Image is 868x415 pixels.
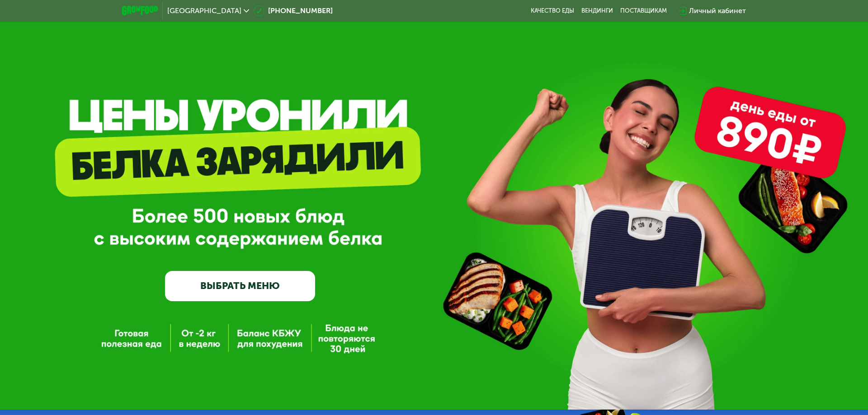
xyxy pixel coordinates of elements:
div: поставщикам [620,7,667,14]
span: [GEOGRAPHIC_DATA] [167,7,241,14]
a: Качество еды [531,7,574,14]
div: Личный кабинет [689,5,746,16]
a: [PHONE_NUMBER] [254,5,333,16]
a: ВЫБРАТЬ МЕНЮ [165,271,315,301]
a: Вендинги [581,7,613,14]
